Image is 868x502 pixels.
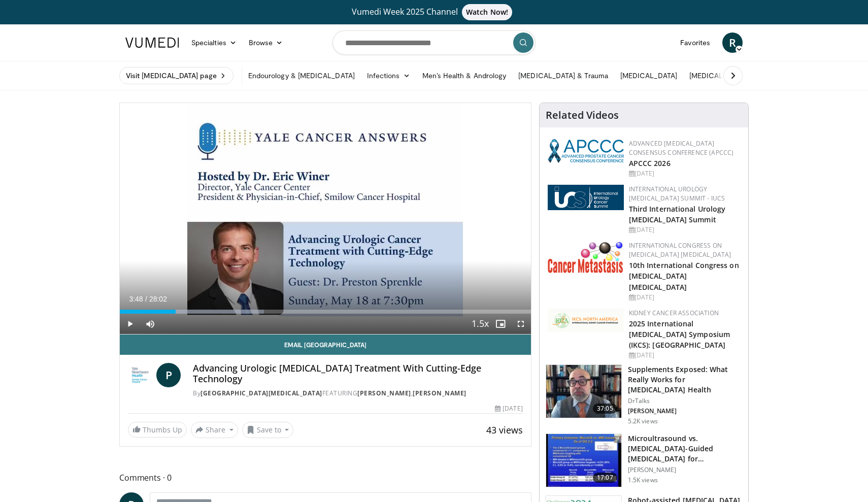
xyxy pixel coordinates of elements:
[546,434,621,487] img: d0371492-b5bc-4101-bdcb-0105177cfd27.150x105_q85_crop-smart_upscale.jpg
[357,389,411,397] a: [PERSON_NAME]
[629,185,725,203] a: International Urology [MEDICAL_DATA] Summit - IUCS
[495,404,522,413] div: [DATE]
[201,389,322,397] a: [GEOGRAPHIC_DATA][MEDICAL_DATA]
[156,363,181,387] a: P
[185,32,243,53] a: Specialties
[546,433,742,487] a: 17:07 Microultrasound vs. [MEDICAL_DATA]-Guided [MEDICAL_DATA] for [MEDICAL_DATA] Diagnosis … [PE...
[546,364,742,425] a: 37:05 Supplements Exposed: What Really Works for [MEDICAL_DATA] Health DrTalks [PERSON_NAME] 5.2K...
[546,365,621,418] img: 649d3fc0-5ee3-4147-b1a3-955a692e9799.150x105_q85_crop-smart_upscale.jpg
[242,422,294,438] button: Save to
[129,295,143,303] span: 3:48
[470,314,490,334] button: Playback Rate
[193,389,523,398] div: By FEATURING ,
[416,65,513,86] a: Men’s Health & Andrology
[140,314,160,334] button: Mute
[332,30,536,55] input: Search topics, interventions
[628,466,742,474] p: [PERSON_NAME]
[629,241,731,259] a: International Congress on [MEDICAL_DATA] [MEDICAL_DATA]
[145,295,147,303] span: /
[629,225,740,235] div: [DATE]
[629,169,740,178] div: [DATE]
[548,139,624,163] img: 92ba7c40-df22-45a2-8e3f-1ca017a3d5ba.png.150x105_q85_autocrop_double_scale_upscale_version-0.2.png
[120,310,531,314] div: Progress Bar
[722,32,743,53] a: R
[683,65,859,86] a: [MEDICAL_DATA] & Reconstructive Pelvic Surgery
[125,38,179,48] img: VuMedi Logo
[628,476,658,484] p: 1.5K views
[128,363,152,387] img: Yale Cancer Center
[413,389,466,397] a: [PERSON_NAME]
[629,260,739,291] a: 10th International Congress on [MEDICAL_DATA] [MEDICAL_DATA]
[242,65,361,86] a: Endourology & [MEDICAL_DATA]
[628,433,742,464] h3: Microultrasound vs. [MEDICAL_DATA]-Guided [MEDICAL_DATA] for [MEDICAL_DATA] Diagnosis …
[593,473,617,483] span: 17:07
[120,103,531,334] video-js: Video Player
[593,404,617,414] span: 37:05
[119,471,531,484] span: Comments 0
[361,65,416,86] a: Infections
[629,158,671,168] a: APCCC 2026
[614,65,683,86] a: [MEDICAL_DATA]
[127,4,741,20] a: Vumedi Week 2025 ChannelWatch Now!
[548,309,624,332] img: fca7e709-d275-4aeb-92d8-8ddafe93f2a6.png.150x105_q85_autocrop_double_scale_upscale_version-0.2.png
[546,109,619,121] h4: Related Videos
[548,185,624,210] img: 62fb9566-9173-4071-bcb6-e47c745411c0.png.150x105_q85_autocrop_double_scale_upscale_version-0.2.png
[120,314,140,334] button: Play
[243,32,289,53] a: Browse
[629,204,726,224] a: Third International Urology [MEDICAL_DATA] Summit
[191,422,238,438] button: Share
[628,364,742,395] h3: Supplements Exposed: What Really Works for [MEDICAL_DATA] Health
[629,293,740,302] div: [DATE]
[548,241,624,273] img: 6ff8bc22-9509-4454-a4f8-ac79dd3b8976.png.150x105_q85_autocrop_double_scale_upscale_version-0.2.png
[512,65,614,86] a: [MEDICAL_DATA] & Trauma
[511,314,531,334] button: Fullscreen
[628,417,658,425] p: 5.2K views
[119,67,233,84] a: Visit [MEDICAL_DATA] page
[674,32,716,53] a: Favorites
[149,295,167,303] span: 28:02
[629,351,740,360] div: [DATE]
[462,4,512,20] span: Watch Now!
[629,319,730,350] a: 2025 International [MEDICAL_DATA] Symposium (IKCS): [GEOGRAPHIC_DATA]
[628,397,742,405] p: DrTalks
[628,407,742,415] p: [PERSON_NAME]
[629,139,734,157] a: Advanced [MEDICAL_DATA] Consensus Conference (APCCC)
[629,309,719,317] a: Kidney Cancer Association
[128,422,187,438] a: Thumbs Up
[193,363,523,385] h4: Advancing Urologic [MEDICAL_DATA] Treatment With Cutting-Edge Technology
[490,314,511,334] button: Enable picture-in-picture mode
[120,334,531,355] a: Email [GEOGRAPHIC_DATA]
[486,424,523,436] span: 43 views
